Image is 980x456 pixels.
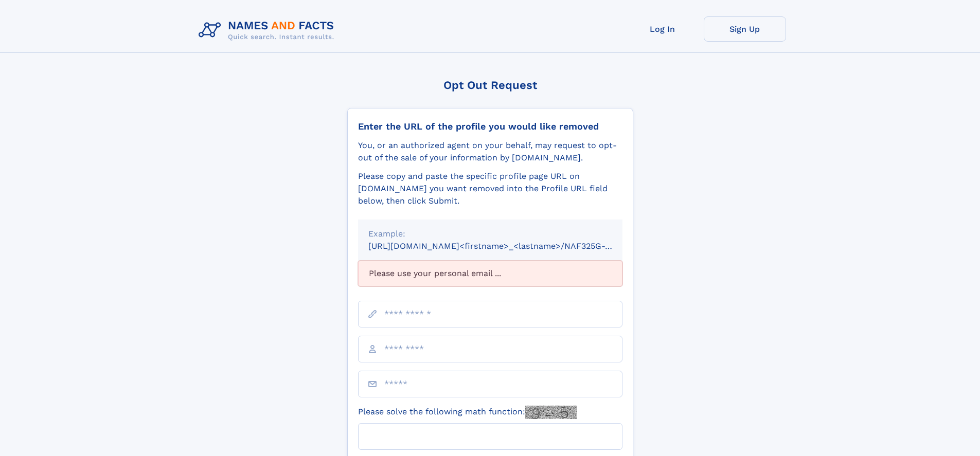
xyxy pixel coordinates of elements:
a: Log In [621,16,704,42]
label: Please solve the following math function: [358,406,577,419]
small: [URL][DOMAIN_NAME]<firstname>_<lastname>/NAF325G-xxxxxxxx [368,241,642,251]
img: Logo Names and Facts [194,16,343,44]
div: Please copy and paste the specific profile page URL on [DOMAIN_NAME] you want removed into the Pr... [358,170,622,207]
div: Enter the URL of the profile you would like removed [358,121,622,132]
div: Example: [368,228,612,240]
div: Opt Out Request [347,79,633,92]
div: Please use your personal email ... [358,261,622,286]
div: You, or an authorized agent on your behalf, may request to opt-out of the sale of your informatio... [358,139,622,164]
a: Sign Up [704,16,786,42]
